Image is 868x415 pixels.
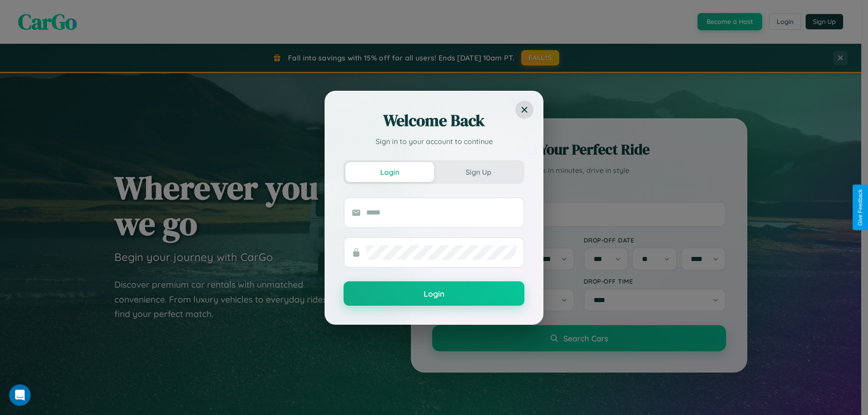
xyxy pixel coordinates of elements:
[344,110,524,131] h2: Welcome Back
[9,384,31,406] iframe: Intercom live chat
[434,162,523,182] button: Sign Up
[857,189,863,226] div: Give Feedback
[344,136,524,147] p: Sign in to your account to continue
[345,162,434,182] button: Login
[344,281,524,306] button: Login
